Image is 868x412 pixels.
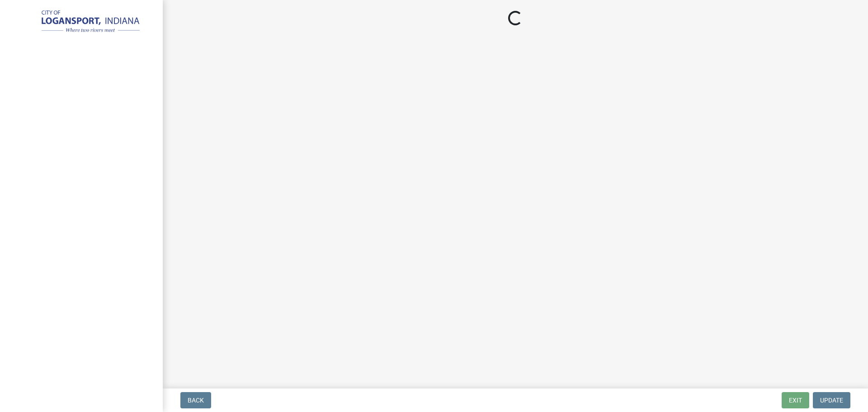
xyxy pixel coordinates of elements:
[188,397,204,404] span: Back
[180,392,211,408] button: Back
[813,392,850,408] button: Update
[820,397,843,404] span: Update
[782,392,809,408] button: Exit
[18,9,148,35] img: City of Logansport, Indiana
